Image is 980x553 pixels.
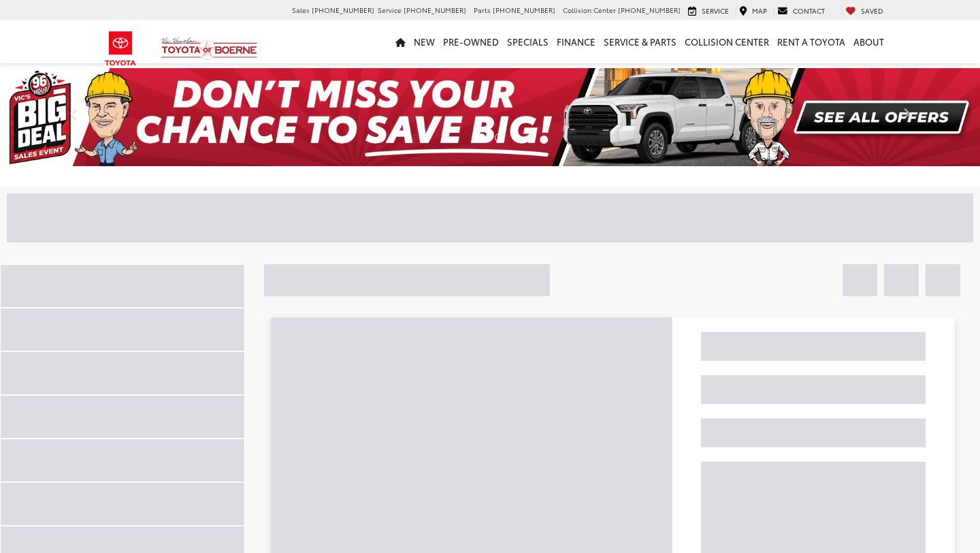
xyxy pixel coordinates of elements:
[702,5,729,16] span: Service
[474,5,491,15] span: Parts
[410,20,439,63] a: New
[493,5,555,15] span: [PHONE_NUMBER]
[439,20,503,63] a: Pre-Owned
[378,5,402,15] span: Service
[391,20,410,63] a: Home
[736,5,770,16] a: Map
[553,20,600,63] a: Finance
[312,5,374,15] span: [PHONE_NUMBER]
[681,20,773,63] a: Collision Center
[563,5,616,15] span: Collision Center
[503,20,553,63] a: Specials
[161,37,258,61] img: Vic Vaughan Toyota of Boerne
[618,5,681,15] span: [PHONE_NUMBER]
[292,5,310,15] span: Sales
[404,5,466,15] span: [PHONE_NUMBER]
[774,5,828,16] a: Contact
[842,5,887,16] a: My Saved Vehicles
[793,5,825,16] span: Contact
[849,20,888,63] a: About
[685,5,732,16] a: Service
[600,20,681,63] a: Service & Parts: Opens in a new tab
[861,5,883,16] span: Saved
[95,27,146,71] img: Toyota
[773,20,849,63] a: Rent a Toyota
[752,5,767,16] span: Map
